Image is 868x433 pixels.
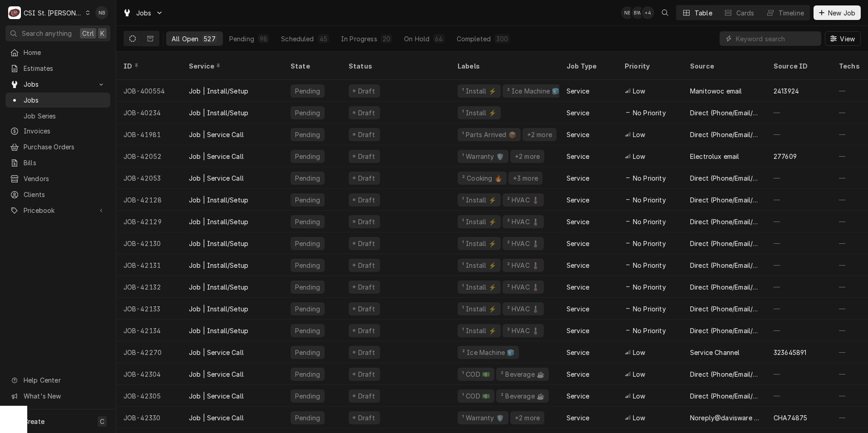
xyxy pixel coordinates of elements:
[24,174,106,183] span: Vendors
[766,123,832,145] div: —
[461,391,491,401] div: ¹ COD 💵
[357,152,376,161] div: Draft
[461,108,497,118] div: ¹ Install ⚡️
[136,8,152,18] span: Jobs
[189,239,248,248] div: Job | Install/Setup
[461,261,497,270] div: ¹ Install ⚡️
[116,211,182,232] div: JOB-42129
[24,142,106,152] span: Purchase Orders
[766,232,832,254] div: —
[5,108,110,123] a: Job Series
[690,261,759,270] div: Direct (Phone/Email/etc.)
[633,130,645,139] span: Low
[100,417,104,426] span: C
[116,80,182,102] div: JOB-400554
[832,385,868,407] div: —
[832,189,868,211] div: —
[832,167,868,189] div: —
[189,369,244,379] div: Job | Service Call
[690,239,759,248] div: Direct (Phone/Email/etc.)
[621,6,634,19] div: NB
[116,254,182,276] div: JOB-42131
[357,391,376,401] div: Draft
[461,369,491,379] div: ¹ COD 💵
[457,34,491,44] div: Completed
[766,189,832,211] div: —
[5,171,110,186] a: Vendors
[357,195,376,205] div: Draft
[766,320,832,341] div: —
[294,304,321,314] div: Pending
[5,25,110,41] button: Search anythingCtrlK
[633,217,666,226] span: No Priority
[189,61,274,71] div: Service
[123,61,173,71] div: ID
[832,232,868,254] div: —
[832,80,868,102] div: —
[526,130,553,139] div: +2 more
[567,173,589,183] div: Service
[5,139,110,154] a: Purchase Orders
[357,304,376,314] div: Draft
[567,61,610,71] div: Job Type
[435,34,443,44] div: 64
[766,276,832,298] div: —
[116,341,182,363] div: JOB-42270
[461,304,497,314] div: ¹ Install ⚡️
[189,282,248,292] div: Job | Install/Setup
[24,391,105,401] span: What's New
[690,326,759,335] div: Direct (Phone/Email/etc.)
[500,369,545,379] div: ² Beverage ☕️
[116,145,182,167] div: JOB-42052
[832,276,868,298] div: —
[461,326,497,335] div: ¹ Install ⚡️
[461,86,497,96] div: ¹ Install ⚡️
[294,217,321,226] div: Pending
[294,391,321,401] div: Pending
[690,130,759,139] div: Direct (Phone/Email/etc.)
[766,363,832,385] div: —
[5,389,110,403] a: Go to What's New
[832,254,868,276] div: —
[383,34,390,44] div: 20
[341,34,377,44] div: In Progress
[5,203,110,218] a: Go to Pricebook
[204,34,215,44] div: 527
[621,6,634,19] div: Nick Badolato's Avatar
[814,5,861,20] button: New Job
[690,86,742,96] div: Manitowoc email
[690,108,759,118] div: Direct (Phone/Email/etc.)
[357,130,376,139] div: Draft
[506,239,540,248] div: ² HVAC 🌡️
[189,217,248,226] div: Job | Install/Setup
[832,298,868,320] div: —
[357,261,376,270] div: Draft
[294,261,321,270] div: Pending
[774,86,799,96] div: 2413924
[766,211,832,232] div: —
[24,158,106,167] span: Bills
[24,95,106,105] span: Jobs
[189,326,248,335] div: Job | Install/Setup
[631,6,644,19] div: Brad Wicks's Avatar
[641,6,654,19] div: + 4
[832,102,868,123] div: —
[567,108,589,118] div: Service
[294,326,321,335] div: Pending
[567,348,589,357] div: Service
[567,282,589,292] div: Service
[24,48,106,57] span: Home
[116,102,182,123] div: JOB-40234
[690,304,759,314] div: Direct (Phone/Email/etc.)
[633,86,645,96] span: Low
[357,108,376,118] div: Draft
[24,190,106,199] span: Clients
[690,348,740,357] div: Service Channel
[506,282,540,292] div: ² HVAC 🌡️
[5,373,110,388] a: Go to Help Center
[320,34,327,44] div: 45
[633,195,666,205] span: No Priority
[567,369,589,379] div: Service
[8,6,21,19] div: C
[774,61,823,71] div: Source ID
